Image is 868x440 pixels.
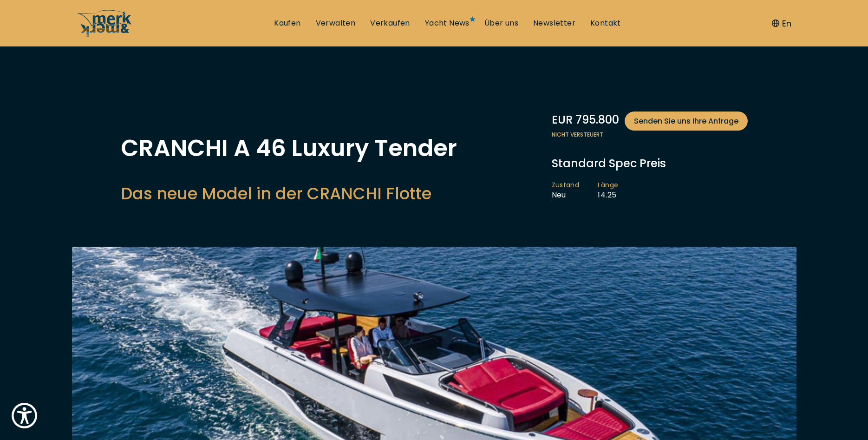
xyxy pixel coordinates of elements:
a: Newsletter [533,18,575,28]
button: En [772,17,791,30]
div: EUR 795.800 [552,112,748,131]
a: Verwalten [316,18,356,28]
a: Senden Sie uns Ihre Anfrage [625,112,748,131]
h2: Das neue Model in der CRANCHI Flotte [121,182,457,205]
li: Neu [552,181,598,200]
a: Kontakt [590,18,621,28]
h1: CRANCHI A 46 Luxury Tender [121,137,457,160]
span: Standard Spec Preis [552,156,666,171]
a: Verkaufen [370,18,410,28]
a: Über uns [484,18,518,28]
li: 14.25 [598,181,637,200]
span: Zustand [552,181,580,190]
a: Kaufen [274,18,300,28]
button: Show Accessibility Preferences [9,401,39,431]
span: Nicht versteuert [552,131,748,139]
span: Länge [598,181,618,190]
a: Yacht News [425,18,470,28]
span: Senden Sie uns Ihre Anfrage [634,115,738,127]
